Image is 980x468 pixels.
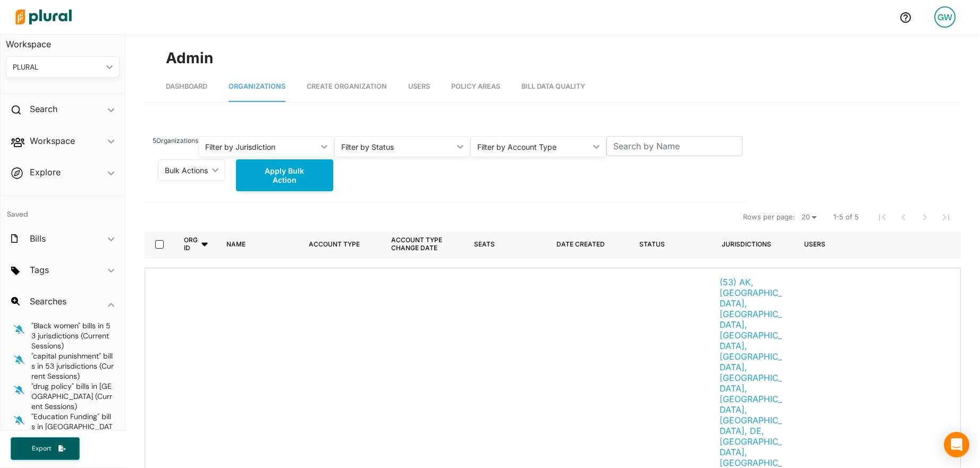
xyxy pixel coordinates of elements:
div: GW [934,6,956,28]
div: Jurisdictions [722,240,771,248]
h2: Tags [30,264,49,276]
div: Account Type Change Date [391,229,457,259]
button: Last Page [935,207,957,228]
span: 1-5 of 5 [833,212,859,223]
h2: Explore [30,166,61,178]
div: Date Created [556,229,614,259]
a: "capital punishment" bills in 53 jurisdictions (Current Sessions) [30,351,114,381]
span: Dashboard [166,82,207,90]
span: "drug policy" bills in [GEOGRAPHIC_DATA] (Current Sessions) [31,381,112,411]
span: Rows per page: [743,212,795,223]
a: Users [408,72,430,102]
div: 5 Organizations [153,136,198,157]
a: Dashboard [166,72,207,102]
span: "capital punishment" bills in 53 jurisdictions (Current Sessions) [31,351,114,381]
div: Jurisdictions [722,229,771,259]
span: "Education Funding" bills in [GEOGRAPHIC_DATA] (Current Sessions) [31,412,113,441]
button: Previous Page [893,207,914,228]
div: Users [804,240,825,248]
a: Bill Data Quality [521,72,585,102]
a: "drug policy" bills in [GEOGRAPHIC_DATA] (Current Sessions) [30,381,114,412]
div: Account Type [309,240,360,248]
div: Filter by Account Type [477,141,589,152]
div: Account Type Change Date [391,236,447,252]
input: select-all-rows [155,240,164,249]
h1: Admin [166,47,940,69]
div: Status [639,229,674,259]
button: Next Page [914,207,935,228]
input: Search by Name [606,136,742,156]
a: Create Organization [307,72,387,102]
span: "Black women" bills in 53 jurisdictions (Current Sessions) [31,321,111,351]
h4: Saved [1,196,125,222]
a: Organizations [229,72,285,102]
span: Users [408,82,430,90]
button: First Page [872,207,893,228]
div: Status [639,240,665,248]
div: PLURAL [13,62,102,73]
div: Date Created [556,240,605,248]
div: Account Type [309,229,369,259]
a: Policy Areas [451,72,500,102]
a: "Education Funding" bills in [GEOGRAPHIC_DATA] (Current Sessions) [30,412,114,442]
span: Create Organization [307,82,387,90]
span: Export [24,444,58,453]
div: Filter by Status [341,141,453,152]
div: Org ID [184,229,209,259]
a: "Black women" bills in 53 jurisdictions (Current Sessions) [30,321,114,351]
div: Org ID [184,236,200,252]
div: Filter by Jurisdiction [205,141,317,152]
div: Name [226,229,255,259]
h2: Workspace [30,135,75,147]
h2: Search [30,103,57,115]
h2: Searches [30,295,66,307]
h2: Bills [30,233,46,244]
button: Apply Bulk Action [236,159,333,191]
div: Bulk Actions [165,165,208,176]
h3: Workspace [6,29,120,52]
span: Bill Data Quality [521,82,585,90]
div: Seats [474,229,495,259]
a: GW [926,2,964,32]
div: Users [804,229,825,259]
span: Policy Areas [451,82,500,90]
div: Seats [474,240,495,248]
div: Open Intercom Messenger [944,432,969,457]
div: Name [226,240,246,248]
button: Export [11,437,80,460]
span: Organizations [229,82,285,90]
